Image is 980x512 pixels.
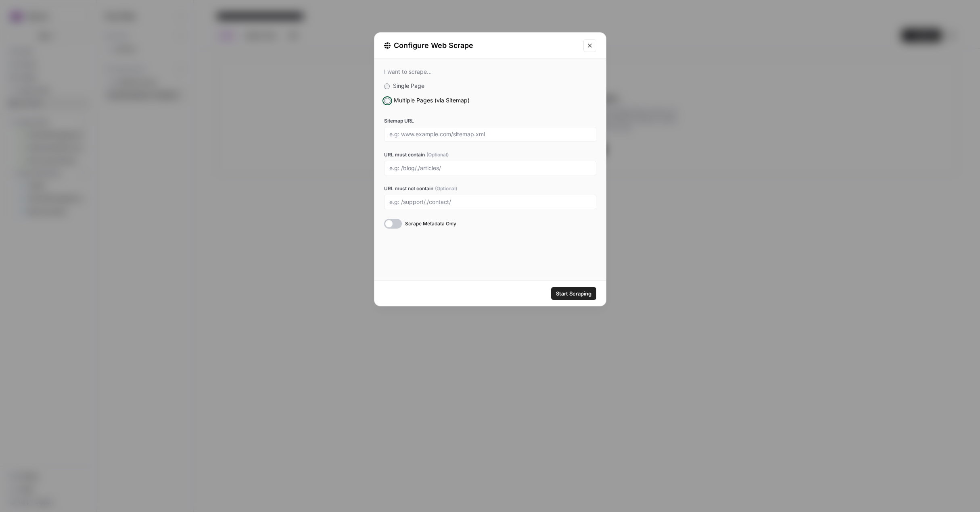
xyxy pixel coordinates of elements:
div: I want to scrape... [384,68,596,75]
div: Configure Web Scrape [384,40,579,51]
input: e.g: www.example.com/sitemap.xml [389,131,591,138]
label: URL must not contain [384,185,596,192]
input: Single Page [384,83,390,89]
span: (Optional) [435,185,457,192]
span: Scrape Metadata Only [405,220,456,227]
input: e.g: /support/,/contact/ [389,198,591,206]
span: (Optional) [426,151,449,158]
span: Single Page [393,82,424,89]
label: URL must contain [384,151,596,158]
label: Sitemap URL [384,117,596,125]
input: Multiple Pages (via Sitemap) [384,98,391,104]
span: Multiple Pages (via Sitemap) [394,97,470,104]
span: Start Scraping [556,289,591,298]
button: Start Scraping [551,287,596,300]
button: Close modal [583,39,596,52]
input: e.g: /blog/,/articles/ [389,164,591,172]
